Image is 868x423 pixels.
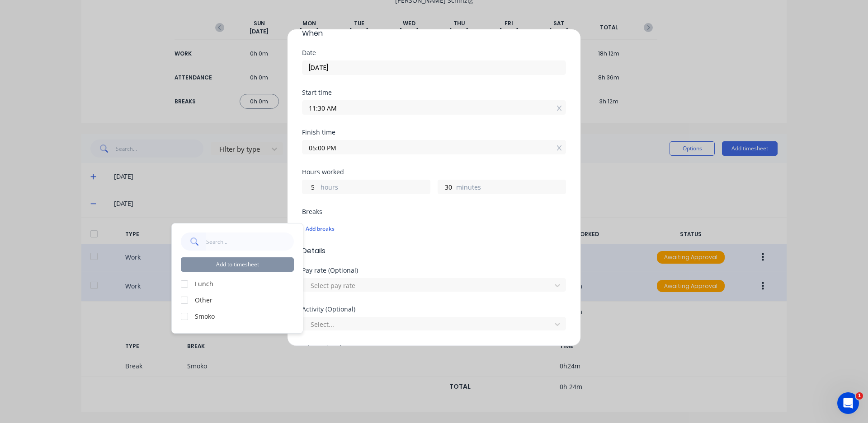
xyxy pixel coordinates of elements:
[302,246,566,256] span: Details
[206,232,294,251] input: Search...
[302,28,566,39] span: When
[837,392,859,414] iframe: Intercom live chat
[181,257,294,272] button: Add to timesheet
[195,279,294,288] label: Lunch
[302,50,566,56] div: Date
[302,345,566,351] div: Job (Optional)
[302,267,566,274] div: Pay rate (Optional)
[456,182,566,194] label: minutes
[302,180,318,194] input: 0
[856,392,863,400] span: 1
[306,223,562,235] div: Add breaks
[302,169,566,175] div: Hours worked
[195,311,294,321] label: Smoko
[302,129,566,135] div: Finish time
[302,209,566,215] div: Breaks
[195,295,294,305] label: Other
[321,182,430,194] label: hours
[438,180,454,194] input: 0
[302,89,566,96] div: Start time
[302,306,566,312] div: Activity (Optional)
